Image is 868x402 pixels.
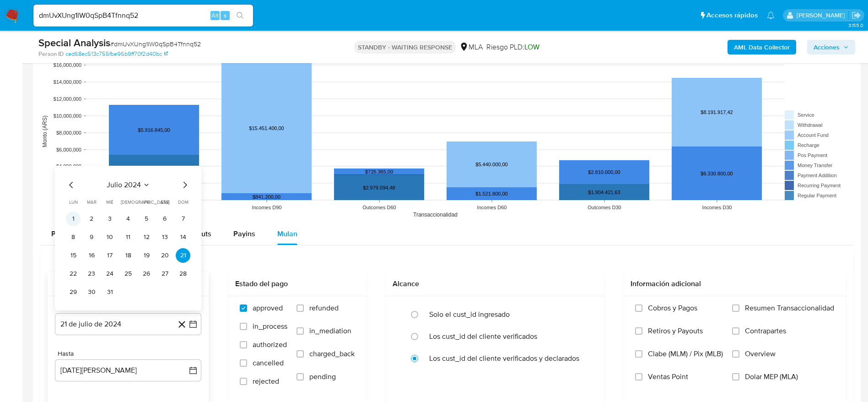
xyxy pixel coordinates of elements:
[807,40,855,54] button: Acciones
[767,11,775,19] a: Notificaciones
[848,22,863,29] span: 3.155.0
[38,50,64,58] b: Person ID
[734,40,790,54] b: AML Data Collector
[33,10,253,22] input: Buscar usuario o caso...
[231,9,249,22] button: search-icon
[486,42,539,52] span: Riesgo PLD:
[354,41,456,54] p: STANDBY - WAITING RESPONSE
[524,42,539,52] span: LOW
[814,40,840,54] span: Acciones
[211,11,219,20] span: Alt
[38,35,110,50] b: Special Analysis
[110,39,201,49] span: # dmUvXUng1lW0qSpB4Tfnnq52
[459,42,483,52] div: MLA
[797,11,848,20] p: elaine.mcfarlane@mercadolibre.com
[65,50,168,58] a: ced68ec513c755fbe96b9ff70f2d40bc
[852,11,861,20] a: Salir
[706,11,758,20] span: Accesos rápidos
[224,11,226,20] span: s
[728,40,796,54] button: AML Data Collector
